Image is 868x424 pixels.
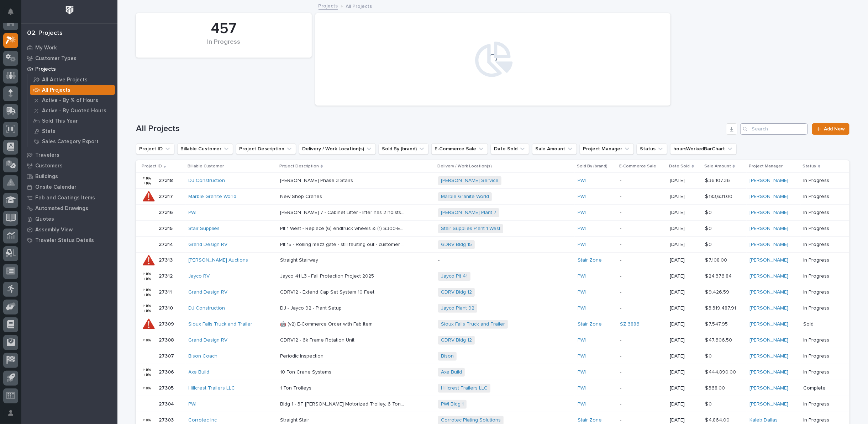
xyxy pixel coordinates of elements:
p: Customers [35,163,63,169]
p: 1 Ton Trolleys [280,384,313,391]
a: Customers [21,160,117,171]
a: My Work [21,42,117,53]
a: Hillcrest Trailers LLC [441,385,488,391]
p: 27306 [159,368,175,375]
p: $ 444,890.00 [705,368,737,375]
button: hoursWorkedBarChart [670,143,737,155]
p: 27312 [159,272,174,279]
a: Stats [27,126,117,136]
p: Onsite Calendar [35,184,77,190]
a: Onsite Calendar [21,182,117,192]
h1: All Projects [136,124,723,134]
p: $ 3,319,487.91 [705,304,737,311]
p: [DATE] [670,273,700,279]
a: [PERSON_NAME] [749,257,788,263]
a: PWI [578,305,586,311]
p: Sold This Year [42,118,78,124]
p: $ 0 [705,352,713,359]
a: [PERSON_NAME] [749,337,788,343]
a: [PERSON_NAME] [749,242,788,248]
button: Project ID [136,143,174,155]
a: Corrotec Inc [189,417,217,423]
button: Billable Customer [177,143,233,155]
p: 27316 [159,208,174,216]
a: Projects [319,1,338,10]
a: [PERSON_NAME] [749,353,788,359]
p: Buildings [35,173,58,180]
a: PWI [578,226,586,232]
p: - [620,242,664,248]
p: 27309 [159,320,175,327]
a: DJ Construction [189,305,225,311]
a: Marble Granite World [441,194,489,200]
a: SZ 3886 [620,321,640,327]
p: 27305 [159,384,175,391]
a: PWI [189,401,197,407]
p: In Progress [804,401,838,407]
button: E-Commerce Sale [431,143,488,155]
p: 🤖 (v2) E-Commerce Order with Fab Item [280,320,374,327]
p: In Progress [804,257,838,263]
p: Plt 15 - Rolling mezz gate - still faulting out - customer wants sensors moved to inside [280,240,406,248]
p: [DATE] [670,353,700,359]
p: Status [803,162,816,170]
div: 457 [148,20,300,38]
tr: 2731827318 DJ Construction [PERSON_NAME] Phase 3 Stairs[PERSON_NAME] Phase 3 Stairs [PERSON_NAME]... [136,173,849,189]
a: Axe Build [441,369,462,375]
p: [DATE] [670,417,700,423]
a: Corrotec Plating Solutions [441,417,501,423]
p: [DATE] [670,178,700,184]
a: [PERSON_NAME] [749,194,788,200]
p: $ 4,864.00 [705,416,731,423]
p: In Progress [804,305,838,311]
p: 27303 [159,416,175,423]
a: Sioux Falls Truck and Trailer [189,321,253,327]
a: Jayco RV [189,273,210,279]
p: - [438,257,563,263]
div: Search [740,123,808,135]
a: Buildings [21,171,117,182]
p: Straight Stairway [280,256,320,263]
p: [DATE] [670,321,700,327]
p: In Progress [804,289,838,295]
tr: 2730827308 Grand Design RV GDRV12 - 6k Frame Rotation UnitGDRV12 - 6k Frame Rotation Unit GDRV Bl... [136,332,849,348]
tr: 2731327313 [PERSON_NAME] Auctions Straight StairwayStraight Stairway -Stair Zone -[DATE]$ 7,108.0... [136,253,849,268]
p: New Shop Cranes [280,192,323,200]
p: 27311 [159,288,173,295]
a: PWI [578,289,586,295]
p: - [620,369,664,375]
a: GDRV Bldg 15 [441,242,472,248]
p: All Projects [42,87,70,93]
p: Travelers [35,152,59,159]
a: PWI [578,194,586,200]
span: Add New [824,127,845,132]
p: Sales Category Export [42,139,99,145]
p: 27308 [159,336,175,343]
a: Sioux Falls Truck and Trailer [441,321,505,327]
p: [DATE] [670,369,700,375]
p: - [620,401,664,407]
a: GDRV Bldg 12 [441,289,472,295]
p: Plt 1 West - Replace (6) endtruck wheels & (1) S300-EMT trolley. [280,224,406,232]
a: Automated Drawings [21,203,117,214]
a: Stair Zone [578,257,602,263]
a: [PERSON_NAME] [749,385,788,391]
p: In Progress [804,369,838,375]
a: Grand Design RV [189,289,228,295]
p: GDRV12 - 6k Frame Rotation Unit [280,336,356,343]
p: In Progress [804,210,838,216]
p: Automated Drawings [35,205,88,212]
p: $ 36,107.36 [705,176,731,184]
p: Sold By (brand) [577,162,607,170]
p: All Active Projects [42,77,88,83]
p: Projects [35,66,56,73]
a: Customer Types [21,53,117,64]
a: Stair Zone [578,321,602,327]
button: Notifications [3,4,18,19]
p: GDRV12 - Extend Cap Set System 10 Feet [280,288,376,295]
p: - [620,385,664,391]
tr: 2730727307 Bison Coach Periodic InspectionPeriodic Inspection Bison PWI -[DATE]$ 0$ 0 [PERSON_NAM... [136,348,849,364]
tr: 2731227312 Jayco RV Jayco 41 L3 - Fall Protection Project 2025Jayco 41 L3 - Fall Protection Proje... [136,268,849,284]
p: - [620,194,664,200]
p: Customer Types [35,55,77,62]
